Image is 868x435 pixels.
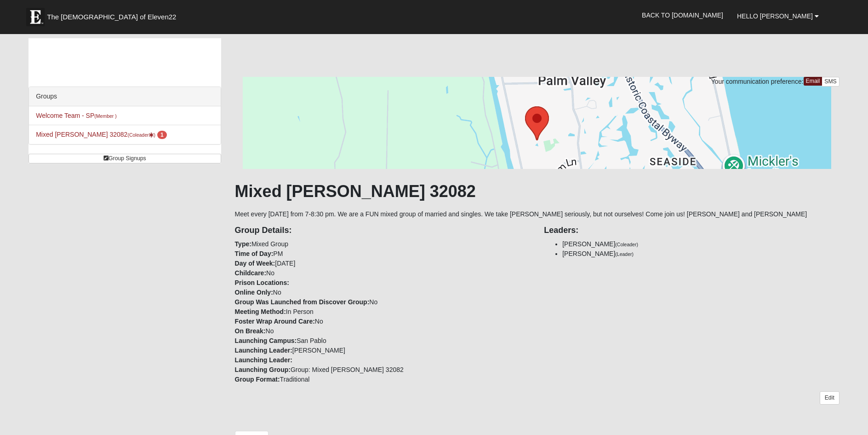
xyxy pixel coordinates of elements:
[235,289,273,296] strong: Online Only:
[235,356,292,364] strong: Launching Leader:
[228,219,537,384] div: Mixed Group PM [DATE] No No No In Person No No San Pablo [PERSON_NAME] Group: Mixed [PERSON_NAME]...
[544,226,839,236] h4: Leaders:
[562,249,839,259] li: [PERSON_NAME]
[235,240,251,248] strong: Type:
[804,77,822,86] a: Email
[29,87,220,106] div: Groups
[730,5,826,28] a: Hello [PERSON_NAME]
[235,327,266,335] strong: On Break:
[615,242,638,247] small: (Coleader)
[22,3,206,26] a: The [DEMOGRAPHIC_DATA] of Eleven22
[822,77,839,87] a: SMS
[820,391,839,405] a: Edit
[235,260,275,267] strong: Day of Week:
[235,181,839,201] h1: Mixed [PERSON_NAME] 32082
[29,154,221,163] a: Group Signups
[235,298,370,306] strong: Group Was Launched from Discover Group:
[235,347,292,354] strong: Launching Leader:
[94,113,116,119] small: (Member )
[157,131,167,139] span: number of pending members
[235,250,274,257] strong: Time of Day:
[36,112,117,119] a: Welcome Team - SP(Member )
[235,279,289,286] strong: Prison Locations:
[235,366,291,373] strong: Launching Group:
[615,251,634,257] small: (Leader)
[127,132,155,138] small: (Coleader )
[26,8,45,26] img: Eleven22 logo
[737,12,813,20] span: Hello [PERSON_NAME]
[711,78,804,85] span: Your communication preference:
[235,337,297,344] strong: Launching Campus:
[235,308,286,315] strong: Meeting Method:
[235,318,315,325] strong: Foster Wrap Around Care:
[47,12,176,22] span: The [DEMOGRAPHIC_DATA] of Eleven22
[36,131,166,138] a: Mixed [PERSON_NAME] 32082(Coleader) 1
[235,269,266,277] strong: Childcare:
[635,4,730,27] a: Back to [DOMAIN_NAME]
[235,376,280,383] strong: Group Format:
[235,226,531,236] h4: Group Details:
[562,239,839,249] li: [PERSON_NAME]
